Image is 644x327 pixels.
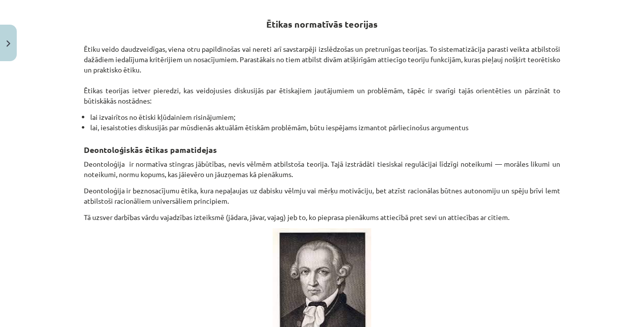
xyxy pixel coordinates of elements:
[84,212,560,222] p: Tā uzsver darbības vārdu vajadzības izteiksmē (jādara, jāvar, vajag) jeb to, ko pieprasa pienākum...
[84,185,560,206] p: Deontoloģija ir beznosacījumu ētika, kura nepaļaujas uz dabisku vēlmju vai mērķu motivāciju, bet ...
[90,112,560,122] li: lai izvairītos no ētiski kļūdainiem risinājumiem;
[84,44,560,106] p: Ētiku veido daudzveidīgas, viena otru papildinošas vai nereti arī savstarpēji izslēdzošas un pret...
[266,18,378,30] strong: Ētikas normatīvās teorijas
[90,122,560,133] li: lai, iesaistoties diskusijās par mūsdienās aktuālām ētiskām problēmām, būtu iespējams izmantot pā...
[6,40,10,47] img: icon-close-lesson-0947bae3869378f0d4975bcd49f059093ad1ed9edebbc8119c70593378902aed.svg
[84,159,560,180] p: Deontoloģija ir normatīva stingras jābūtības, nevis vēlmēm atbilstoša teorija. Tajā izstrādāti ti...
[84,145,217,155] strong: Deontoloģiskās ētikas pamatidejas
